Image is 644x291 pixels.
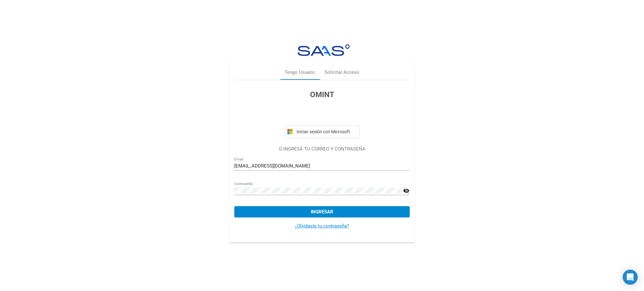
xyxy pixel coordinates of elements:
iframe: Botón de Acceder con Google [281,107,363,121]
div: Solicitar Acceso [325,69,359,76]
p: O INGRESÁ TU CORREO Y CONTRASEÑA [234,145,409,153]
h3: OMINT [234,89,409,100]
button: Iniciar sesión con Microsoft [284,125,360,138]
div: Open Intercom Messenger [623,270,638,285]
mat-icon: visibility_off [403,187,409,195]
a: ¿Olvidaste tu contraseña? [295,223,349,229]
div: Tengo Usuario [285,69,315,76]
button: Ingresar [234,206,409,217]
span: Iniciar sesión con Microsoft [295,129,357,134]
span: Ingresar [311,209,333,215]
